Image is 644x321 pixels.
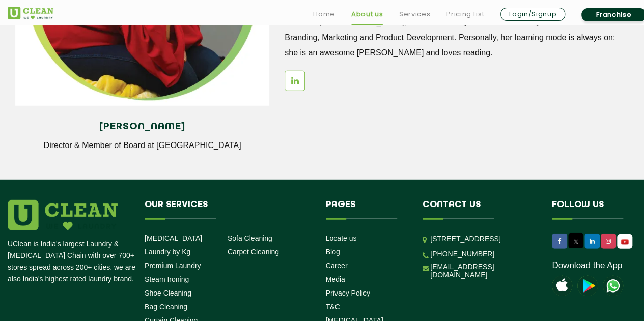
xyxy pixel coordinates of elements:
a: About us [351,8,383,20]
a: [EMAIL_ADDRESS][DOMAIN_NAME] [430,262,537,279]
p: [STREET_ADDRESS] [430,233,537,245]
a: Blog [326,248,340,256]
h4: [PERSON_NAME] [23,121,262,132]
a: Media [326,275,345,283]
a: [MEDICAL_DATA] [145,234,202,242]
a: Sofa Cleaning [228,234,272,242]
a: Locate us [326,234,357,242]
img: logo.png [8,200,118,230]
h4: Follow us [552,200,641,219]
a: Privacy Policy [326,289,370,297]
a: Home [313,8,335,20]
a: Services [399,8,430,20]
img: playstoreicon.png [577,276,598,296]
a: Download the App [552,260,622,271]
a: Login/Signup [500,8,565,21]
a: Carpet Cleaning [228,248,279,256]
p: UClean is India's largest Laundry & [MEDICAL_DATA] Chain with over 700+ stores spread across 200+... [8,238,137,285]
a: Pricing List [446,8,484,20]
img: UClean Laundry and Dry Cleaning [603,276,623,296]
a: Laundry by Kg [145,248,190,256]
a: Premium Laundry [145,261,201,270]
img: UClean Laundry and Dry Cleaning [618,237,631,247]
h4: Contact us [423,200,537,219]
a: Bag Cleaning [145,303,187,311]
p: Director & Member of Board at [GEOGRAPHIC_DATA] [23,141,262,150]
a: Shoe Cleaning [145,289,191,297]
a: [PHONE_NUMBER] [430,250,494,258]
a: T&C [326,303,340,311]
img: UClean Laundry and Dry Cleaning [8,7,53,19]
a: Career [326,261,348,270]
h4: Pages [326,200,408,219]
h4: Our Services [145,200,311,219]
a: Steam Ironing [145,275,189,283]
img: apple-icon.png [552,276,572,296]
